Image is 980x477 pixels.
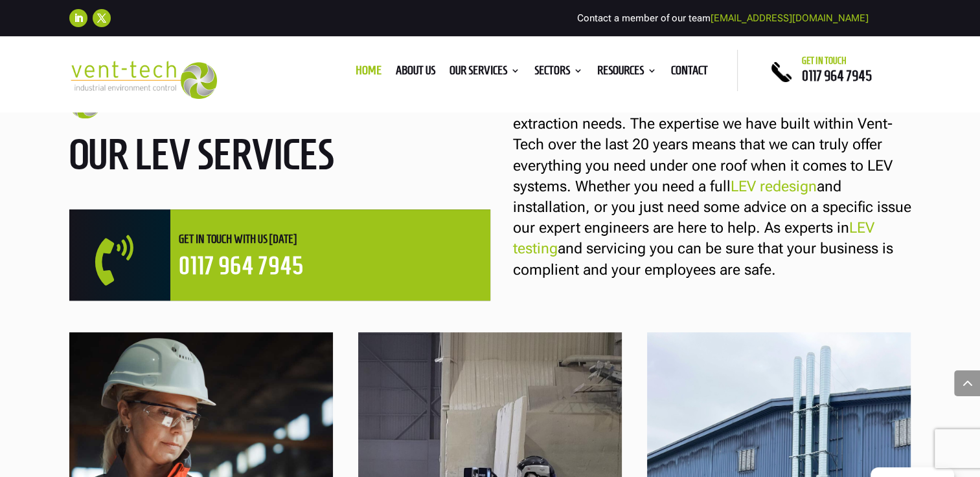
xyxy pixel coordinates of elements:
span: Get in touch [802,56,847,66]
a: Resources [597,66,657,80]
a: Sectors [534,66,583,80]
a: LEV redesign [731,178,817,195]
a: Our Services [450,66,520,80]
span: Contact a member of our team [577,12,869,24]
a: About us [396,66,435,80]
a: Home [356,66,382,80]
span:  [95,235,169,286]
a: Contact [671,66,708,80]
h2: Our LEV services [69,132,348,183]
p: Vent-Tech is the one stop shop for all your dust and fume extraction needs. The expertise we have... [513,93,911,281]
img: 2023-09-27T08_35_16.549ZVENT-TECH---Clear-background [69,61,218,99]
a: Follow on LinkedIn [69,9,87,27]
a: [EMAIL_ADDRESS][DOMAIN_NAME] [711,12,869,24]
a: Follow on X [93,9,111,27]
a: 0117 964 7945 [179,253,304,279]
span: Get in touch with us [DATE] [179,233,297,246]
a: LEV testing [513,219,874,257]
a: 0117 964 7945 [802,68,872,83]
